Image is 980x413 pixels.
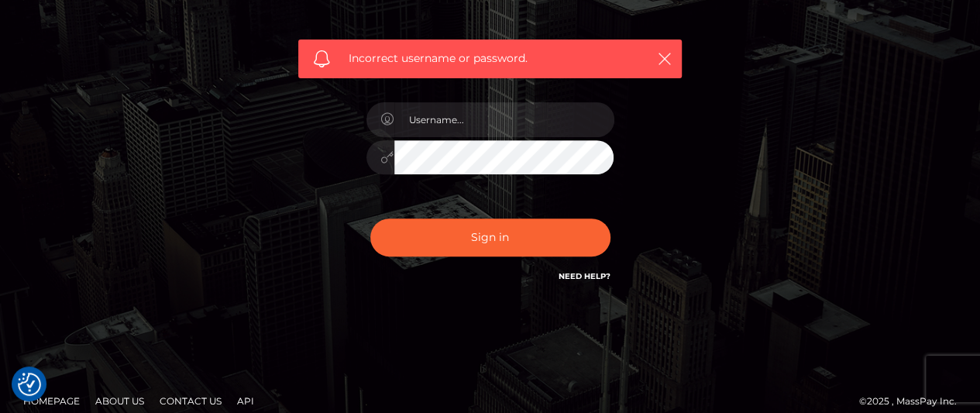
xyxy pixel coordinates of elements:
[89,389,150,413] a: About Us
[231,389,260,413] a: API
[559,271,610,281] a: Need Help?
[18,373,41,396] img: Revisit consent button
[153,389,228,413] a: Contact Us
[18,373,41,396] button: Consent Preferences
[370,219,610,256] button: Sign in
[859,393,968,410] div: © 2025 , MassPay Inc.
[394,102,614,137] input: Username...
[17,389,86,413] a: Homepage
[349,50,631,67] span: Incorrect username or password.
